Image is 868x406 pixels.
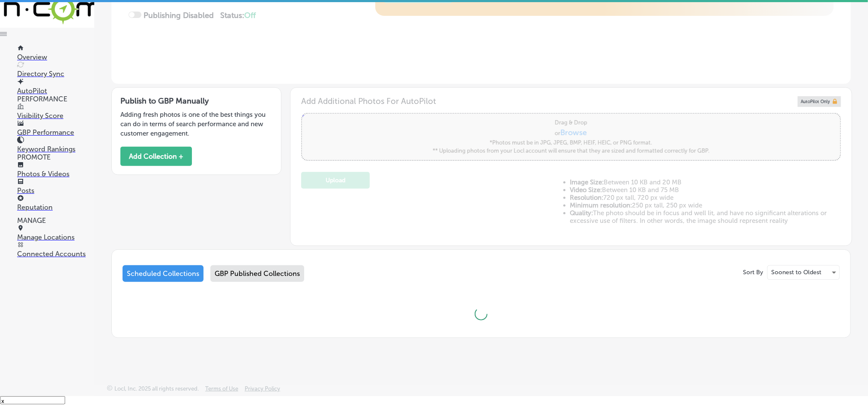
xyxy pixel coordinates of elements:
[17,153,94,161] p: PROMOTE
[771,268,821,276] p: Soonest to Oldest
[17,87,94,95] p: AutoPilot
[17,145,94,153] p: Keyword Rankings
[768,266,839,279] div: Soonest to Oldest
[205,385,238,396] a: Terms of Use
[17,95,94,103] p: PERFORMANCE
[123,265,204,282] div: Scheduled Collections
[17,45,94,61] a: Overview
[114,385,199,392] p: Locl, Inc. 2025 all rights reserved.
[17,250,94,258] p: Connected Accounts
[743,269,763,276] p: Sort By
[17,137,94,153] a: Keyword Rankings
[17,170,94,178] p: Photos & Videos
[17,62,94,78] a: Directory Sync
[17,233,94,241] p: Manage Locations
[17,104,94,120] a: Visibility Score
[17,162,94,178] a: Photos & Videos
[17,225,94,241] a: Manage Locations
[17,112,94,120] p: Visibility Score
[245,385,280,396] a: Privacy Policy
[120,147,192,166] button: Add Collection +
[17,195,94,211] a: Reputation
[17,216,94,225] p: MANAGE
[17,203,94,211] p: Reputation
[210,265,304,282] div: GBP Published Collections
[17,70,94,78] p: Directory Sync
[17,120,94,136] a: GBP Performance
[17,178,94,195] a: Posts
[17,187,94,195] p: Posts
[17,128,94,136] p: GBP Performance
[120,110,272,138] p: Adding fresh photos is one of the best things you can do in terms of search performance and new c...
[17,242,94,258] a: Connected Accounts
[17,79,94,95] a: AutoPilot
[17,53,94,61] p: Overview
[120,96,272,106] h3: Publish to GBP Manually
